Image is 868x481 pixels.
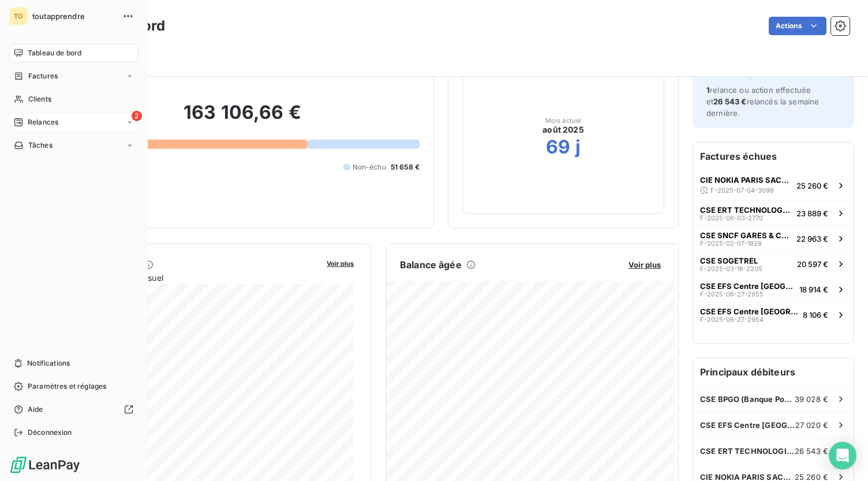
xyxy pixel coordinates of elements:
[796,181,828,190] span: 25 260 €
[9,456,81,474] img: Logo LeanPay
[542,124,583,136] span: août 2025
[769,17,826,35] button: Actions
[693,226,854,251] button: CSE SNCF GARES & CONNEXIONSF-2025-02-07-192822 963 €
[28,404,43,415] span: Aide
[799,285,828,294] span: 18 914 €
[700,265,762,272] span: F-2025-03-18-2205
[700,256,758,265] span: CSE SOGETREL
[9,113,138,131] a: 2Relances
[693,170,854,200] button: CIE NOKIA PARIS SACLAYF-2025-07-04-309625 260 €
[693,251,854,276] button: CSE SOGETRELF-2025-03-18-220520 597 €
[700,316,764,323] span: F-2025-06-27-2954
[323,258,357,268] button: Voir plus
[700,394,795,404] span: CSE BPGO (Banque Populaire Grand Ouest)
[65,101,420,136] h2: 163 106,66 €
[65,272,319,284] span: Chiffre d'affaires mensuel
[700,215,763,221] span: F-2025-06-03-2770
[9,7,28,25] div: TO
[353,162,386,172] span: Non-échu
[795,420,828,430] span: 27 020 €
[28,140,53,151] span: Tâches
[693,200,854,226] button: CSE ERT TECHNOLOGIESF-2025-06-03-277023 889 €
[693,302,854,327] button: CSE EFS Centre [GEOGRAPHIC_DATA]F-2025-06-27-29548 106 €
[700,205,792,215] span: CSE ERT TECHNOLOGIES
[700,446,795,456] span: CSE ERT TECHNOLOGIES
[713,97,746,106] span: 26 543 €
[693,276,854,302] button: CSE EFS Centre [GEOGRAPHIC_DATA]F-2025-06-27-295518 914 €
[700,291,764,298] span: F-2025-06-27-2955
[700,307,798,316] span: CSE EFS Centre [GEOGRAPHIC_DATA]
[9,67,138,85] a: Factures
[706,85,819,118] span: relance ou action effectuée et relancés la semaine dernière.
[693,142,854,170] h6: Factures échues
[796,234,828,243] span: 22 963 €
[700,231,792,240] span: CSE SNCF GARES & CONNEXIONS
[9,136,138,155] a: Tâches
[797,260,828,269] span: 20 597 €
[795,394,828,404] span: 39 028 €
[9,44,138,62] a: Tableau de bord
[400,258,462,272] h6: Balance âgée
[545,117,582,124] span: Mois actuel
[829,442,856,469] div: Open Intercom Messenger
[693,358,854,386] h6: Principaux débiteurs
[700,240,762,247] span: F-2025-02-07-1928
[327,260,354,268] span: Voir plus
[132,111,142,121] span: 2
[28,427,72,438] span: Déconnexion
[796,209,828,218] span: 23 889 €
[28,48,81,58] span: Tableau de bord
[28,381,106,392] span: Paramètres et réglages
[9,400,138,419] a: Aide
[32,12,115,21] span: toutapprendre
[710,187,774,194] span: F-2025-07-04-3096
[706,85,710,95] span: 1
[575,136,581,159] h2: j
[546,136,570,159] h2: 69
[700,281,795,291] span: CSE EFS Centre [GEOGRAPHIC_DATA]
[628,260,661,269] span: Voir plus
[625,260,664,270] button: Voir plus
[27,358,70,369] span: Notifications
[9,90,138,108] a: Clients
[700,175,792,185] span: CIE NOKIA PARIS SACLAY
[9,377,138,396] a: Paramètres et réglages
[28,94,51,104] span: Clients
[795,446,828,456] span: 26 543 €
[391,162,420,172] span: 51 658 €
[28,117,58,127] span: Relances
[700,420,795,430] span: CSE EFS Centre [GEOGRAPHIC_DATA]
[803,310,828,320] span: 8 106 €
[28,71,58,81] span: Factures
